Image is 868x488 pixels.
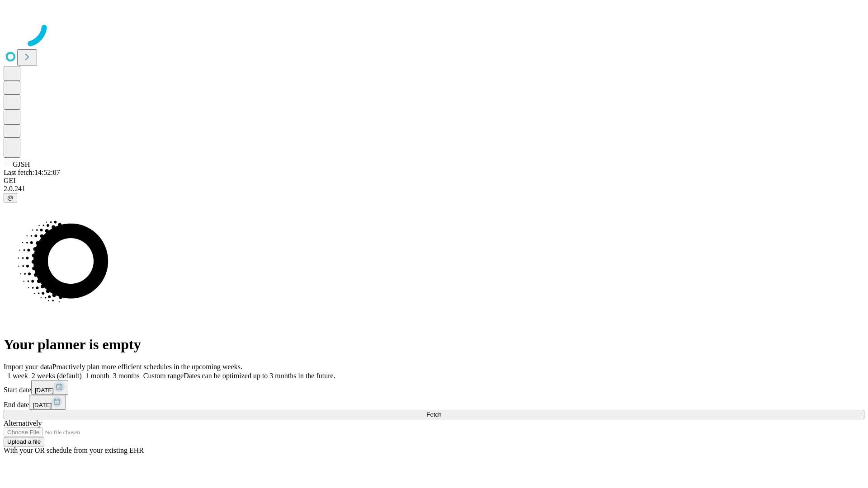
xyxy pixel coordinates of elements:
[7,194,14,201] span: @
[4,336,864,353] h1: Your planner is empty
[33,402,52,408] span: [DATE]
[29,395,66,410] button: [DATE]
[4,410,864,419] button: Fetch
[4,380,864,395] div: Start date
[4,395,864,410] div: End date
[113,372,140,380] span: 3 months
[4,193,17,202] button: @
[31,380,68,395] button: [DATE]
[184,372,335,380] span: Dates can be optimized up to 3 months in the future.
[7,372,28,380] span: 1 week
[4,437,44,446] button: Upload a file
[52,363,242,371] span: Proactively plan more efficient schedules in the upcoming weeks.
[4,446,144,454] span: With your OR schedule from your existing EHR
[143,372,184,380] span: Custom range
[4,419,42,427] span: Alternatively
[4,185,864,193] div: 2.0.241
[85,372,109,380] span: 1 month
[4,363,52,371] span: Import your data
[4,177,864,185] div: GEI
[426,411,441,418] span: Fetch
[32,372,82,380] span: 2 weeks (default)
[4,169,60,176] span: Last fetch: 14:52:07
[13,160,30,168] span: GJSH
[35,387,54,394] span: [DATE]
